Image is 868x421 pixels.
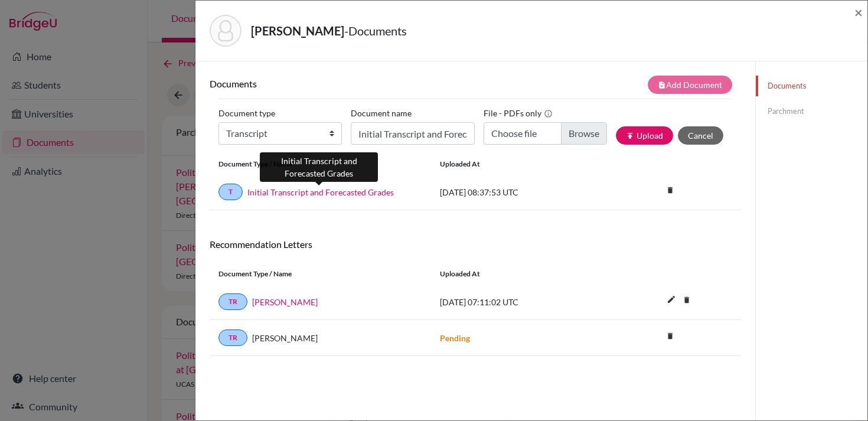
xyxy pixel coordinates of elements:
a: Documents [756,76,867,96]
button: Close [854,5,863,19]
div: Uploaded at [431,159,608,169]
label: File - PDFs only [484,104,553,122]
div: Document Type / Name [210,159,431,169]
h6: Recommendation Letters [210,239,741,250]
button: edit [661,292,681,309]
div: Initial Transcript and Forecasted Grades [260,152,378,182]
div: Uploaded at [431,269,608,279]
strong: Pending [440,333,470,343]
i: delete [661,327,679,345]
a: Initial Transcript and Forecasted Grades [247,186,394,198]
i: publish [626,132,634,140]
label: Document type [218,104,275,122]
a: delete [661,183,679,199]
a: TR [218,329,247,346]
button: Cancel [678,126,723,145]
span: - Documents [344,24,407,38]
h6: Documents [210,78,475,89]
label: Document name [351,104,412,122]
span: × [854,4,863,21]
a: delete [661,329,679,345]
button: publishUpload [616,126,673,145]
a: T [218,184,243,200]
div: [DATE] 08:37:53 UTC [431,186,608,198]
span: [DATE] 07:11:02 UTC [440,297,518,307]
a: TR [218,293,247,310]
button: note_addAdd Document [648,76,732,94]
i: edit [662,290,681,309]
a: [PERSON_NAME] [252,296,318,308]
div: Document Type / Name [210,269,431,279]
i: note_add [658,81,666,89]
span: [PERSON_NAME] [252,332,318,344]
i: delete [661,181,679,199]
strong: [PERSON_NAME] [251,24,344,38]
a: delete [678,293,696,309]
a: Parchment [756,101,867,122]
i: delete [678,291,696,309]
